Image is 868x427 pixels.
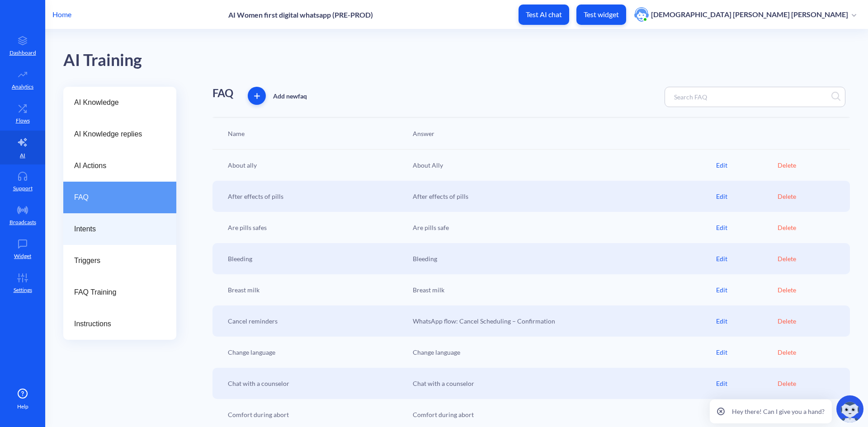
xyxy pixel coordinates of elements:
div: AI Training [63,47,142,73]
a: FAQ [63,182,176,213]
div: After effects of pills [223,192,408,201]
div: Breast milk [223,285,408,295]
a: Intents [63,213,176,245]
span: faq [298,92,307,100]
div: Delete [778,223,839,232]
div: Chat with a counselor [408,379,716,388]
p: AI Women first digital whatsapp (PRE-PROD) [228,10,373,19]
div: Delete [778,160,839,170]
div: Chat with a counselor [223,379,408,388]
span: FAQ [74,192,158,203]
span: FAQ Training [74,287,158,298]
p: Broadcasts [9,218,36,226]
span: AI Knowledge replies [74,129,158,140]
div: Edit [716,192,778,201]
img: user photo [634,7,649,22]
input: Search FAQ [670,92,749,102]
p: Add new [273,91,307,101]
img: copilot-icon.svg [836,395,863,422]
div: Edit [716,223,778,232]
div: Edit [716,316,778,326]
div: Breast milk [408,285,716,295]
div: Name [223,129,408,138]
p: Test widget [584,10,619,19]
div: Are pills safe [408,223,716,232]
span: AI Knowledge [74,97,158,108]
div: Comfort during abort [408,410,716,419]
p: AI [20,151,25,160]
h1: FAQ [212,87,233,100]
div: Bleeding [223,254,408,263]
a: Triggers [63,245,176,277]
div: Bleeding [408,254,716,263]
a: Instructions [63,308,176,340]
a: AI Knowledge [63,87,176,118]
button: user photo[DEMOGRAPHIC_DATA] [PERSON_NAME] [PERSON_NAME] [630,6,861,23]
div: Edit [716,285,778,295]
span: Intents [74,224,158,235]
div: Comfort during abort [223,410,408,419]
p: Widget [14,252,31,260]
a: FAQ Training [63,277,176,308]
div: Edit [716,160,778,170]
div: Delete [778,192,839,201]
a: AI Knowledge replies [63,118,176,150]
div: WhatsApp flow: Cancel Scheduling – Confirmation [408,316,716,326]
div: Change language [223,347,408,357]
div: Delete [778,316,839,326]
p: Hey there! Can I give you a hand? [732,407,825,416]
div: Delete [778,347,839,357]
div: Edit [716,379,778,388]
div: Answer [408,129,716,138]
p: Flows [16,117,30,125]
div: Delete [778,285,839,295]
button: Test widget [576,5,626,25]
div: Edit [716,254,778,263]
p: Support [13,184,33,192]
p: Home [52,9,71,20]
div: Delete [778,254,839,263]
div: About ally [223,160,408,170]
p: Test AI chat [526,10,562,19]
p: [DEMOGRAPHIC_DATA] [PERSON_NAME] [PERSON_NAME] [651,9,848,19]
span: Help [17,403,28,411]
span: AI Actions [74,160,158,171]
p: Settings [14,286,32,294]
div: Delete [778,379,839,388]
p: Analytics [12,83,33,91]
button: Test AI chat [519,5,569,25]
div: After effects of pills [408,192,716,201]
p: Dashboard [9,49,36,57]
span: Instructions [74,319,158,329]
div: About Ally [408,160,716,170]
a: AI Actions [63,150,176,182]
div: Cancel reminders [223,316,408,326]
div: Change language [408,347,716,357]
div: Are pills safes [223,223,408,232]
div: Edit [716,347,778,357]
span: Triggers [74,255,158,266]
